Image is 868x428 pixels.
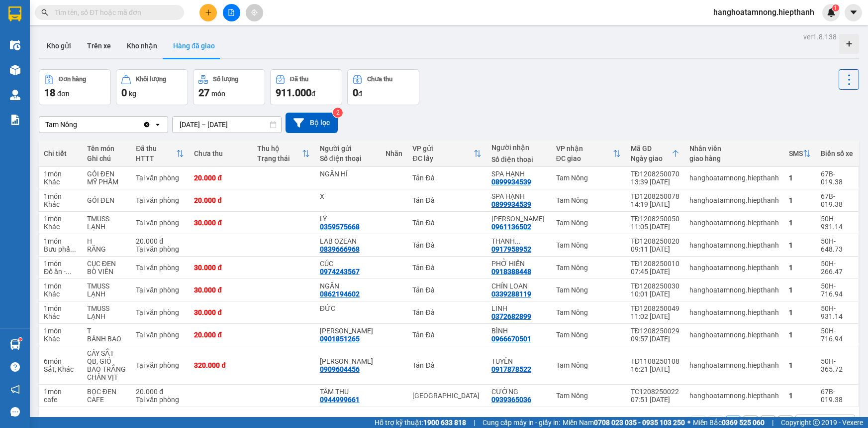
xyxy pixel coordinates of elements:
[821,192,853,208] div: 67B-019.38
[223,4,240,21] button: file-add
[136,196,184,204] div: Tại văn phòng
[631,192,679,200] div: TĐ1208250078
[689,392,779,400] div: hanghoatamnong.hiepthanh
[320,223,360,231] div: 0359575668
[193,69,265,105] button: Số lượng27món
[44,200,77,208] div: Khác
[789,241,811,249] div: 1
[136,154,176,162] div: HTTT
[44,223,77,231] div: Khác
[631,223,679,231] div: 11:05 [DATE]
[491,357,546,365] div: TUYÊN
[515,237,521,245] span: ...
[320,170,376,178] div: NGÂN HÍ
[594,419,685,427] strong: 0708 023 035 - 0935 103 250
[87,237,126,245] div: H
[87,349,126,373] div: CÂY SẮT QB, GIỎ BAO TRẮNG
[276,87,311,99] span: 911.000
[423,419,466,427] strong: 1900 633 818
[827,8,836,17] img: icon-new-feature
[556,174,621,182] div: Tam Nông
[246,4,263,21] button: aim
[173,117,281,133] input: Select a date range.
[87,170,126,178] div: GÓI ĐEN
[491,327,546,335] div: BÌNH
[491,143,546,151] div: Người nhận
[87,304,126,312] div: TMUSS
[412,264,481,272] div: Tản Đà
[194,308,247,316] div: 30.000 đ
[412,219,481,227] div: Tản Đà
[491,396,531,404] div: 0939365036
[556,154,613,162] div: ĐC giao
[87,268,126,276] div: BÒ VIÊN
[8,6,21,21] img: logo-vxr
[194,174,247,182] div: 20.000 đ
[821,282,853,298] div: 50H-716.94
[412,174,481,182] div: Tản Đà
[10,385,20,394] span: notification
[689,361,779,369] div: hanghoatamnong.hiepthanh
[44,245,77,253] div: Bưu phẩm (20x30)
[491,178,531,186] div: 0899934539
[789,361,811,369] div: 1
[556,286,621,294] div: Tam Nông
[136,264,184,272] div: Tại văn phòng
[136,219,184,227] div: Tại văn phòng
[194,361,247,369] div: 320.000 đ
[849,8,858,17] span: caret-down
[70,245,76,253] span: ...
[784,141,816,167] th: Toggle SortBy
[789,174,811,182] div: 1
[491,290,531,298] div: 0339288119
[491,304,546,312] div: LINH
[44,396,77,404] div: cafe
[556,144,613,152] div: VP nhận
[143,121,151,129] svg: Clear value
[412,144,473,152] div: VP gửi
[57,90,70,98] span: đơn
[55,7,172,18] input: Tìm tên, số ĐT hoặc mã đơn
[320,327,376,335] div: THU VÂN
[631,335,679,343] div: 09:57 [DATE]
[631,327,679,335] div: TĐ1208250029
[79,34,119,58] button: Trên xe
[631,396,679,404] div: 07:51 [DATE]
[407,141,486,167] th: Toggle SortBy
[491,245,531,253] div: 0917958952
[689,331,779,339] div: hanghoatamnong.hiepthanh
[44,268,77,276] div: Đồ ăn - nước uống
[412,241,481,249] div: Tản Đà
[367,76,392,83] div: Chưa thu
[556,392,621,400] div: Tam Nông
[286,113,338,133] button: Bộ lọc
[631,200,679,208] div: 14:19 [DATE]
[551,141,626,167] th: Toggle SortBy
[631,144,672,152] div: Mã GD
[87,144,126,152] div: Tên món
[44,312,77,320] div: Khác
[412,392,481,400] div: [GEOGRAPHIC_DATA]
[772,417,773,428] span: |
[412,286,481,294] div: Tản Đà
[44,327,77,335] div: 1 món
[631,170,679,178] div: TĐ1208250070
[87,154,126,162] div: Ghi chú
[482,417,560,428] span: Cung cấp máy in - giấy in:
[44,282,77,290] div: 1 món
[136,361,184,369] div: Tại văn phòng
[10,407,20,417] span: message
[821,149,853,157] div: Biển số xe
[813,419,820,426] span: copyright
[821,304,853,320] div: 50H-931.14
[44,215,77,223] div: 1 món
[556,219,621,227] div: Tam Nông
[631,312,679,320] div: 11:02 [DATE]
[556,264,621,272] div: Tam Nông
[39,69,111,105] button: Đơn hàng18đơn
[320,144,376,152] div: Người gửi
[821,170,853,186] div: 67B-019.38
[87,388,126,396] div: BỌC ĐEN
[789,149,803,157] div: SMS
[789,219,811,227] div: 1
